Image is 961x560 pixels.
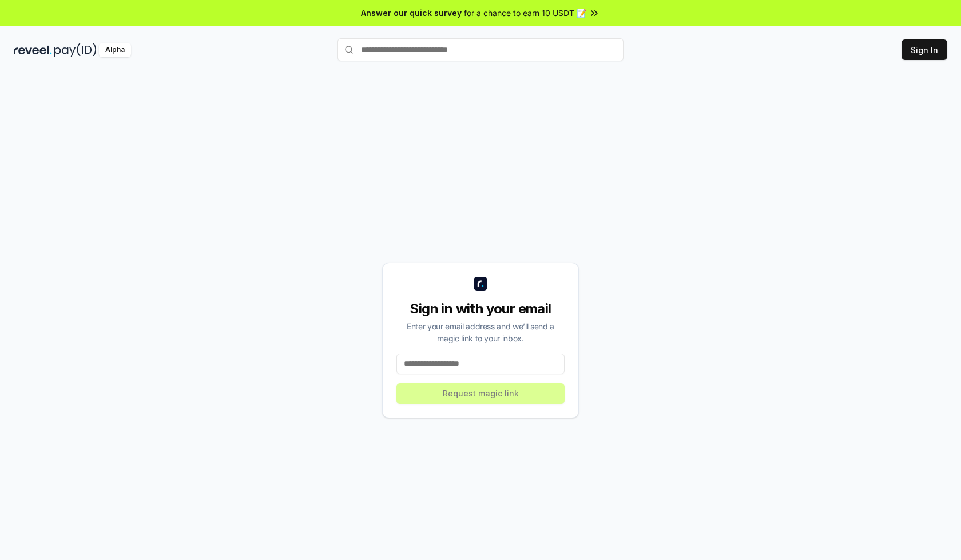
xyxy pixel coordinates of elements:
[902,39,947,60] button: Sign In
[99,43,131,57] div: Alpha
[396,300,565,318] div: Sign in with your email
[361,7,462,19] span: Answer our quick survey
[464,7,586,19] span: for a chance to earn 10 USDT 📝
[54,43,97,57] img: pay_id
[474,277,487,291] img: logo_small
[396,320,565,344] div: Enter your email address and we’ll send a magic link to your inbox.
[14,43,52,57] img: reveel_dark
